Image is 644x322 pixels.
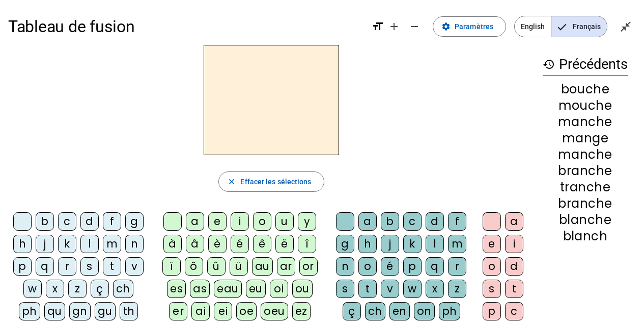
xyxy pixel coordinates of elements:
[358,235,377,253] div: h
[236,302,257,320] div: oe
[185,257,203,276] div: ô
[208,212,227,231] div: e
[543,197,628,210] div: branche
[615,16,636,37] button: Quitter le plein écran
[336,235,354,253] div: g
[448,235,466,253] div: m
[120,302,138,320] div: th
[543,132,628,144] div: mange
[261,302,288,320] div: oeu
[298,212,316,231] div: y
[365,302,385,320] div: ch
[58,212,76,231] div: c
[483,235,501,253] div: e
[403,212,422,231] div: c
[455,20,493,33] span: Paramètres
[125,257,144,276] div: v
[95,302,116,320] div: gu
[441,22,451,31] mat-icon: settings
[433,16,506,37] button: Paramètres
[125,212,144,231] div: g
[169,302,187,320] div: er
[246,280,266,298] div: eu
[551,16,607,37] span: Français
[336,280,354,298] div: s
[381,280,399,298] div: v
[8,10,363,43] h1: Tableau de fusion
[240,176,311,188] span: Effacer les sélections
[620,20,632,33] mat-icon: close_fullscreen
[292,302,311,320] div: ez
[483,257,501,276] div: o
[543,58,555,70] mat-icon: history
[191,302,210,320] div: ai
[448,257,466,276] div: r
[543,100,628,112] div: mouche
[298,235,316,253] div: î
[270,280,288,298] div: oi
[80,212,99,231] div: d
[253,212,271,231] div: o
[163,235,182,253] div: à
[514,16,607,37] mat-button-toggle-group: Language selection
[113,280,133,298] div: ch
[543,116,628,128] div: manche
[13,257,32,276] div: p
[167,280,186,298] div: es
[403,280,422,298] div: w
[543,181,628,193] div: tranche
[80,257,99,276] div: s
[19,302,40,320] div: ph
[186,212,204,231] div: a
[207,257,226,276] div: û
[36,257,54,276] div: q
[426,235,444,253] div: l
[230,257,248,276] div: ü
[358,280,377,298] div: t
[448,280,466,298] div: z
[483,302,501,320] div: p
[408,20,421,33] mat-icon: remove
[103,235,121,253] div: m
[426,212,444,231] div: d
[275,235,294,253] div: ë
[439,302,460,320] div: ph
[91,280,109,298] div: ç
[505,212,523,231] div: a
[543,214,628,226] div: blanche
[448,212,466,231] div: f
[190,280,210,298] div: as
[44,302,65,320] div: qu
[36,235,54,253] div: j
[404,16,425,37] button: Diminuer la taille de la police
[80,235,99,253] div: l
[483,280,501,298] div: s
[58,235,76,253] div: k
[414,302,435,320] div: on
[543,165,628,177] div: branche
[277,257,295,276] div: ar
[381,257,399,276] div: é
[69,302,91,320] div: gn
[543,230,628,242] div: blanch
[505,257,523,276] div: d
[214,280,242,298] div: eau
[103,257,121,276] div: t
[543,53,628,76] h3: Précédents
[381,235,399,253] div: j
[389,302,410,320] div: en
[231,235,249,253] div: é
[343,302,361,320] div: ç
[125,235,144,253] div: n
[252,257,273,276] div: au
[505,302,523,320] div: c
[227,177,236,186] mat-icon: close
[403,235,422,253] div: k
[515,16,551,37] span: English
[372,20,384,33] mat-icon: format_size
[231,212,249,231] div: i
[358,212,377,231] div: a
[253,235,271,253] div: ê
[186,235,204,253] div: â
[381,212,399,231] div: b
